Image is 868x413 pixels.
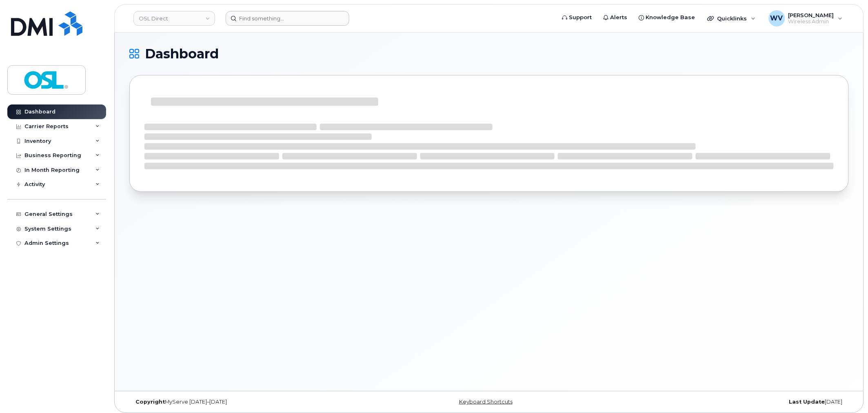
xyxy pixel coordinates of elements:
span: Dashboard [145,48,219,60]
strong: Last Update [789,399,825,405]
strong: Copyright [135,399,165,405]
div: [DATE] [609,399,849,405]
div: MyServe [DATE]–[DATE] [129,399,369,405]
a: Keyboard Shortcuts [459,399,513,405]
